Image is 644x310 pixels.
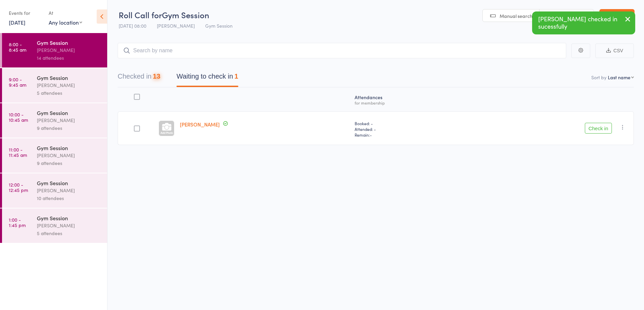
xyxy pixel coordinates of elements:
[157,22,195,29] span: [PERSON_NAME]
[599,9,635,23] a: Exit roll call
[9,41,26,52] time: 8:00 - 8:45 am
[37,124,101,132] div: 9 attendees
[118,43,566,58] input: Search by name
[234,73,238,80] div: 1
[37,151,101,159] div: [PERSON_NAME]
[49,19,82,26] div: Any location
[9,19,25,26] a: [DATE]
[37,214,101,222] div: Gym Session
[37,229,101,237] div: 5 attendees
[205,22,233,29] span: Gym Session
[2,103,107,138] a: 10:00 -10:45 amGym Session[PERSON_NAME]9 attendees
[153,73,160,80] div: 13
[119,9,162,20] span: Roll Call for
[9,7,42,19] div: Events for
[37,89,101,97] div: 5 attendees
[2,68,107,103] a: 9:00 -9:45 amGym Session[PERSON_NAME]5 attendees
[37,54,101,62] div: 14 attendees
[9,112,28,122] time: 10:00 - 10:45 am
[176,69,238,87] button: Waiting to check in1
[37,46,101,54] div: [PERSON_NAME]
[162,9,209,20] span: Gym Session
[608,74,630,81] div: Last name
[355,120,464,126] span: Booked: -
[37,222,101,229] div: [PERSON_NAME]
[532,11,635,34] div: [PERSON_NAME] checked in sucessfully
[591,74,606,81] label: Sort by
[180,121,220,128] a: [PERSON_NAME]
[355,126,464,132] span: Attended: -
[37,81,101,89] div: [PERSON_NAME]
[595,44,634,58] button: CSV
[500,12,532,19] span: Manual search
[2,173,107,208] a: 12:00 -12:45 pmGym Session[PERSON_NAME]10 attendees
[37,144,101,151] div: Gym Session
[37,116,101,124] div: [PERSON_NAME]
[37,194,101,202] div: 10 attendees
[2,208,107,243] a: 1:00 -1:45 pmGym Session[PERSON_NAME]5 attendees
[37,109,101,116] div: Gym Session
[9,217,26,228] time: 1:00 - 1:45 pm
[119,22,146,29] span: [DATE] 08:00
[355,101,464,105] div: for membership
[585,123,612,134] button: Check in
[352,90,467,108] div: Atten­dances
[370,132,372,138] span: -
[37,159,101,167] div: 9 attendees
[355,132,464,138] span: Remain:
[118,69,160,87] button: Checked in13
[9,147,27,158] time: 11:00 - 11:45 am
[37,179,101,187] div: Gym Session
[9,77,26,87] time: 9:00 - 9:45 am
[37,39,101,46] div: Gym Session
[49,7,82,19] div: At
[37,187,101,194] div: [PERSON_NAME]
[37,74,101,81] div: Gym Session
[2,138,107,173] a: 11:00 -11:45 amGym Session[PERSON_NAME]9 attendees
[2,33,107,67] a: 8:00 -8:45 amGym Session[PERSON_NAME]14 attendees
[9,182,28,193] time: 12:00 - 12:45 pm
